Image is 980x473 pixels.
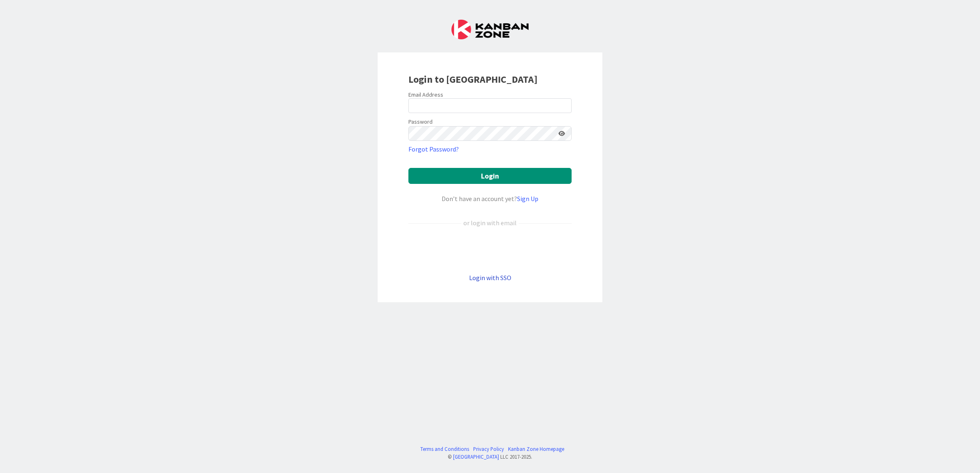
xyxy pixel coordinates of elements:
[451,20,529,39] img: Kanban Zone
[416,453,564,461] div: © LLC 2017- 2025 .
[404,241,576,259] iframe: Sign in with Google Button
[408,118,433,126] label: Password
[453,453,499,460] a: [GEOGRAPHIC_DATA]
[408,73,538,86] b: Login to [GEOGRAPHIC_DATA]
[420,445,469,453] a: Terms and Conditions
[408,144,459,154] a: Forgot Password?
[517,195,538,203] a: Sign Up
[473,445,504,453] a: Privacy Policy
[408,91,443,98] label: Email Address
[461,218,519,228] div: or login with email
[469,274,511,282] a: Login with SSO
[408,194,572,204] div: Don’t have an account yet?
[508,445,564,453] a: Kanban Zone Homepage
[408,168,572,184] button: Login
